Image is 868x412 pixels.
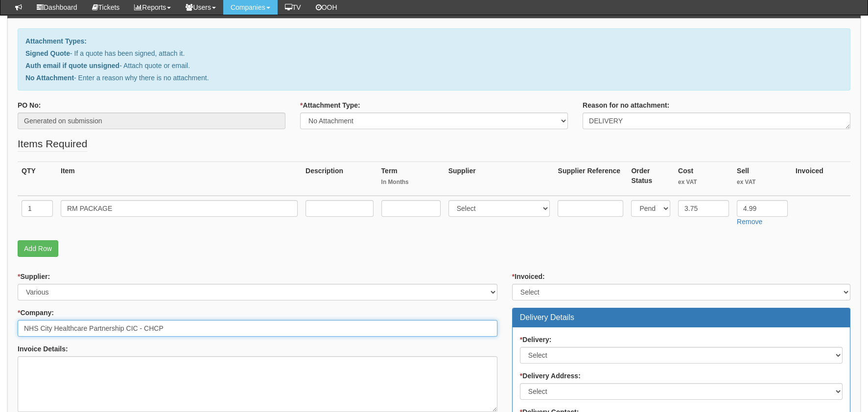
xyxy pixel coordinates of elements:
label: Delivery Address: [520,371,581,381]
th: Supplier [445,161,554,196]
p: - Enter a reason why there is no attachment. [25,73,843,83]
h3: Delivery Details [520,313,843,322]
a: Add Row [18,240,58,257]
label: Attachment Type: [300,100,360,110]
th: Cost [674,161,733,196]
th: Order Status [627,161,674,196]
small: ex VAT [737,178,788,186]
label: Supplier: [18,272,50,281]
p: - If a quote has been signed, attach it. [25,48,843,58]
th: Term [377,161,445,196]
th: Description [302,161,377,196]
a: Remove [737,218,762,226]
th: Item [57,161,302,196]
b: No Attachment [25,74,74,82]
label: Invoiced: [512,272,545,281]
small: In Months [381,178,441,186]
label: Reason for no attachment: [583,100,669,110]
label: Delivery: [520,335,552,344]
label: Company: [18,308,54,318]
th: QTY [18,161,57,196]
legend: Items Required [18,137,87,152]
th: Invoiced [792,161,850,196]
th: Sell [733,161,792,196]
b: Attachment Types: [25,37,87,45]
p: - Attach quote or email. [25,61,843,70]
th: Supplier Reference [554,161,627,196]
small: ex VAT [678,178,729,186]
label: PO No: [18,100,41,110]
label: Invoice Details: [18,344,68,354]
b: Signed Quote [25,49,70,57]
b: Auth email if quote unsigned [25,62,119,69]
